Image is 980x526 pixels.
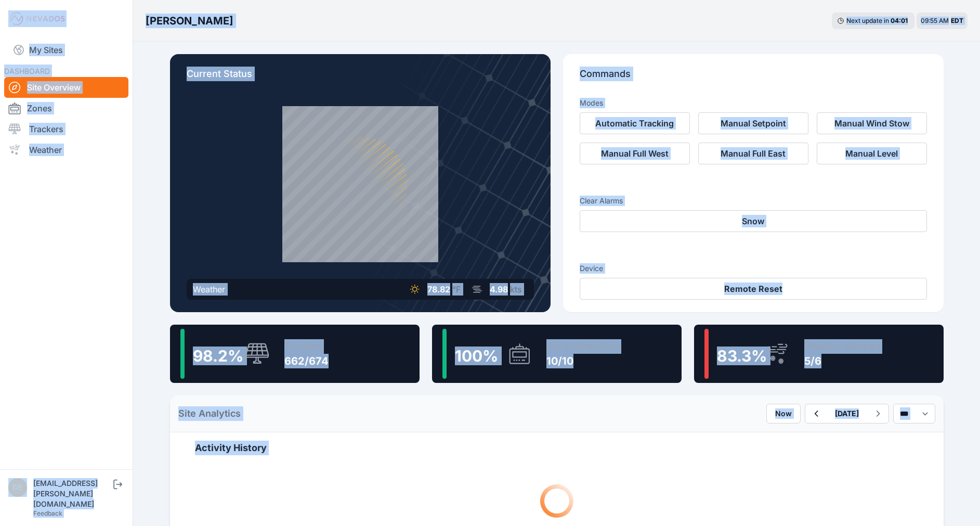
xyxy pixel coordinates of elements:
h3: [PERSON_NAME] [146,14,233,28]
p: Commands [580,67,927,89]
a: 98.2%Trackers662/674 [170,325,420,383]
span: EDT [951,17,963,24]
a: My Sites [4,37,128,62]
div: Trackers [284,339,329,354]
p: Current Status [187,67,534,89]
span: kts [510,284,521,294]
button: Manual Wind Stow [817,112,927,134]
a: Zones [4,98,128,119]
button: Manual Setpoint [698,112,808,134]
button: Manual Full East [698,143,808,164]
nav: Breadcrumb [146,7,233,34]
div: 10/10 [546,354,621,368]
a: Weather [4,139,128,160]
button: Manual Full West [580,143,690,164]
div: 662/674 [284,354,329,368]
img: Nevados [8,10,67,27]
h3: Modes [580,98,603,108]
div: Weather Sensors [804,339,882,354]
div: 04 : 01 [891,17,909,25]
button: [DATE] [827,404,867,423]
span: 98.2 % [193,347,243,365]
button: Remote Reset [580,278,927,300]
h2: Site Analytics [178,406,241,421]
a: Trackers [4,119,128,139]
div: 5/6 [804,354,882,368]
span: 100 % [455,347,498,365]
div: [EMAIL_ADDRESS][PERSON_NAME][DOMAIN_NAME] [33,478,111,509]
span: 09:55 AM [921,17,949,24]
a: 83.3%Weather Sensors5/6 [694,325,944,383]
button: Snow [580,210,927,232]
button: Now [766,404,801,424]
button: Automatic Tracking [580,112,690,134]
span: 83.3 % [717,347,767,365]
h3: Device [580,263,927,274]
span: 4.98 [490,284,508,294]
div: Weather [193,283,225,296]
h3: Clear Alarms [580,196,927,206]
span: Next update in [846,17,889,24]
span: DASHBOARD [4,67,50,75]
button: Manual Level [817,143,927,164]
a: Site Overview [4,77,128,98]
h2: Activity History [195,441,919,455]
a: Feedback [33,509,62,517]
div: Zone Controllers [546,339,621,354]
a: 100%Zone Controllers10/10 [432,325,682,383]
span: 78.82 [427,284,450,294]
img: devin.martin@nevados.solar [8,478,27,497]
span: °F [452,284,461,294]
